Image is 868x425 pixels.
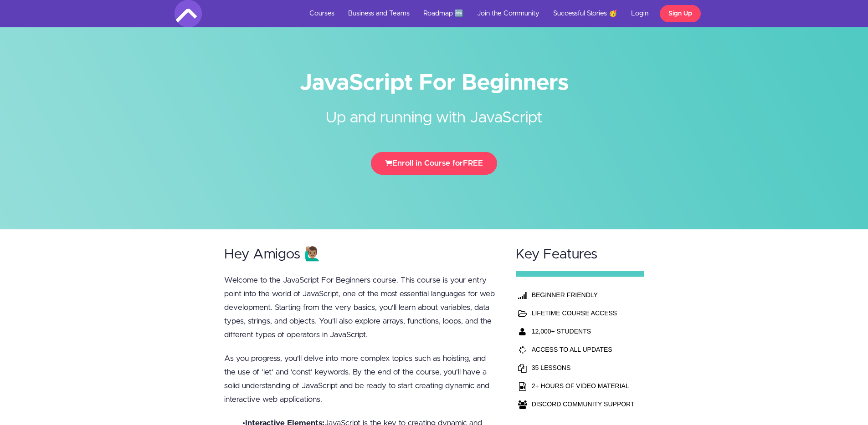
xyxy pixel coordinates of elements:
span: FREE [463,159,483,167]
a: Sign Up [660,5,701,22]
button: Enroll in Course forFREE [371,152,497,175]
h1: JavaScript For Beginners [175,73,694,93]
th: BEGINNER FRIENDLY [529,286,637,304]
td: ACCESS TO ALL UPDATES [529,340,637,359]
td: LIFETIME COURSE ACCESS [529,304,637,322]
th: 12,000+ STUDENTS [529,322,637,340]
h2: Hey Amigos 🙋🏽‍♂️ [224,247,498,262]
td: DISCORD COMMUNITY SUPPORT [529,395,637,413]
h2: Up and running with JavaScript [263,93,605,129]
p: Welcome to the JavaScript For Beginners course. This course is your entry point into the world of... [224,273,498,342]
h2: Key Features [516,247,644,262]
td: 35 LESSONS [529,359,637,377]
p: As you progress, you'll delve into more complex topics such as hoisting, and the use of 'let' and... [224,352,498,406]
td: 2+ HOURS OF VIDEO MATERIAL [529,377,637,395]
